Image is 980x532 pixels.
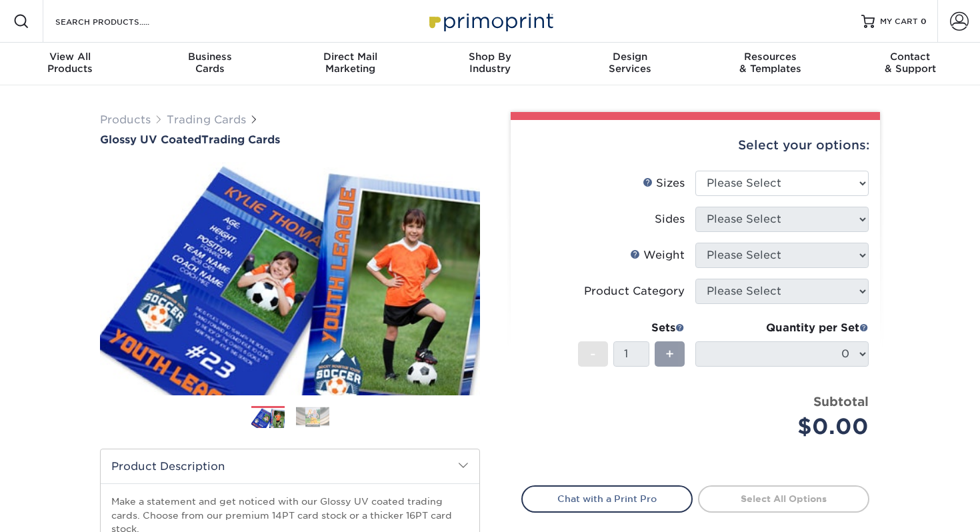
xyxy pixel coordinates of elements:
a: Glossy UV CoatedTrading Cards [100,133,480,146]
a: Chat with a Print Pro [521,485,693,512]
img: Glossy UV Coated 01 [100,147,480,410]
span: Business [140,51,280,63]
span: Design [560,51,700,63]
img: Primoprint [423,7,557,35]
h2: Product Description [101,449,479,483]
a: Select All Options [698,485,869,512]
div: Sides [655,211,685,227]
input: SEARCH PRODUCTS..... [54,13,184,29]
img: Trading Cards 02 [296,407,329,427]
div: Services [560,51,700,75]
h1: Trading Cards [100,133,480,146]
a: Direct MailMarketing [280,43,420,85]
a: Contact& Support [840,43,980,85]
span: MY CART [880,16,918,27]
a: Shop ByIndustry [420,43,560,85]
div: & Templates [700,51,840,75]
div: Sets [578,320,685,336]
span: Direct Mail [280,51,420,63]
div: $0.00 [705,411,869,443]
div: Cards [140,51,280,75]
span: Shop By [420,51,560,63]
span: Resources [700,51,840,63]
strong: Subtotal [813,394,869,409]
span: Contact [840,51,980,63]
div: Industry [420,51,560,75]
a: Trading Cards [167,113,246,126]
div: Quantity per Set [695,320,869,336]
img: Trading Cards 01 [251,407,285,430]
a: Products [100,113,151,126]
a: Resources& Templates [700,43,840,85]
div: Product Category [584,283,685,299]
div: Select your options: [521,120,869,171]
div: Sizes [643,175,685,191]
span: Glossy UV Coated [100,133,201,146]
span: 0 [921,17,927,26]
a: DesignServices [560,43,700,85]
div: Marketing [280,51,420,75]
span: - [590,344,596,364]
span: + [665,344,674,364]
div: & Support [840,51,980,75]
a: BusinessCards [140,43,280,85]
div: Weight [630,247,685,263]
